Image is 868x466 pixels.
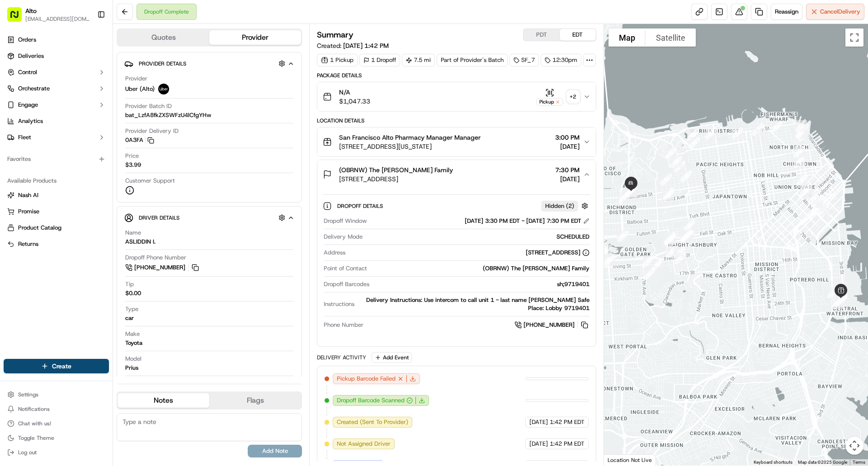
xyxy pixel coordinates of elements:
[85,202,145,211] span: API Documentation
[18,85,50,93] span: Orchestrate
[824,283,843,302] div: 8
[790,142,809,161] div: 17
[28,140,96,147] span: Wisdom [PERSON_NAME]
[4,188,109,202] button: Nash AI
[25,15,90,23] button: [EMAIL_ADDRESS][DOMAIN_NAME]
[7,224,105,232] a: Product Catalog
[808,193,827,212] div: 11
[567,90,580,103] div: + 2
[536,98,563,106] div: Pickup
[794,126,813,145] div: 18
[139,214,179,221] span: Driver Details
[806,4,864,20] button: CancelDelivery
[4,388,109,401] button: Settings
[73,198,149,215] a: 💻API Documentation
[317,127,595,156] button: San Francisco Alto Pharmacy Manager Manager[STREET_ADDRESS][US_STATE]3:00 PM[DATE]
[555,133,580,142] span: 3:00 PM
[4,403,109,415] button: Notifications
[125,339,142,347] div: Toyota
[4,221,109,235] button: Product Catalog
[373,280,589,288] div: sh;9719401
[18,133,31,141] span: Fleet
[317,54,358,66] div: 1 Pickup
[125,280,134,288] span: Tip
[317,82,595,111] button: N/A$1,047.33Pickup+2
[402,54,435,66] div: 7.5 mi
[529,440,548,448] span: [DATE]
[640,265,659,284] div: 47
[754,459,793,466] button: Keyboard shortcuts
[4,4,94,25] button: Alto[EMAIL_ADDRESS][DOMAIN_NAME]
[317,354,366,361] div: Delivery Activity
[560,29,596,41] button: EDT
[125,330,140,338] span: Make
[125,229,141,237] span: Name
[209,393,301,408] button: Flags
[4,114,109,128] a: Analytics
[366,233,589,241] div: SCHEDULED
[125,75,147,83] span: Provider
[529,418,548,426] span: [DATE]
[646,28,696,47] button: Show satellite imagery
[139,60,186,67] span: Provider Details
[853,460,865,465] a: Terms (opens in new tab)
[18,191,38,199] span: Nash AI
[5,198,73,215] a: 📗Knowledge Base
[659,186,678,205] div: 36
[339,97,370,106] span: $1,047.33
[550,418,585,426] span: 1:42 PM EDT
[536,88,563,106] button: Pickup
[103,140,122,147] span: [DATE]
[317,160,595,189] button: (OBRNW) The [PERSON_NAME] Family[STREET_ADDRESS]7:30 PM[DATE]
[125,238,156,246] div: ASLIDDIN I.
[828,294,847,313] div: 7
[41,95,124,103] div: We're available if you need us!
[4,81,109,96] button: Orchestrate
[4,98,109,112] button: Engage
[317,117,596,124] div: Location Details
[339,174,453,184] span: [STREET_ADDRESS]
[648,255,667,274] div: 46
[125,111,211,119] span: bat_LzfA8fkZXSWFzU4lCfgYHw
[798,460,847,465] span: Map data ©2025 Google
[64,224,109,231] a: Powered byPylon
[18,405,50,413] span: Notifications
[4,446,109,459] button: Log out
[337,375,396,383] span: Pickup Barcode Failed
[4,33,109,47] a: Orders
[358,296,589,312] div: Delivery Instructions: Use intercom to call unit 1 - last name [PERSON_NAME] Safe Place: Lobby 97...
[684,126,703,145] div: 27
[9,203,16,210] div: 📗
[41,86,148,95] div: Start new chat
[18,68,37,76] span: Control
[509,54,539,66] div: SF_7
[9,156,24,170] img: Waqas Arshad
[9,118,61,125] div: Past conversations
[807,192,826,211] div: 12
[337,396,413,405] button: Dropoff Barcode Scanned
[600,251,619,270] div: 49
[25,6,37,15] button: Alto
[685,133,704,152] div: 29
[670,243,689,262] div: 44
[339,165,453,174] span: (OBRNW) The [PERSON_NAME] Family
[18,202,69,211] span: Knowledge Base
[343,42,389,50] span: [DATE] 1:42 PM
[18,207,39,216] span: Promise
[662,242,681,261] div: 43
[670,157,689,176] div: 31
[339,142,481,151] span: [STREET_ADDRESS][US_STATE]
[792,123,811,142] div: 19
[604,454,656,466] div: Location Not Live
[9,9,27,27] img: Nash
[555,174,580,184] span: [DATE]
[125,127,179,135] span: Provider Delivery ID
[7,240,105,248] a: Returns
[90,224,109,231] span: Pylon
[9,86,25,103] img: 1736555255976-a54dd68f-1ca7-489b-9aae-adbdc363a1c4
[541,54,581,66] div: 12:30pm
[339,133,481,142] span: San Francisco Alto Pharmacy Manager Manager
[661,230,680,249] div: 42
[845,437,863,455] button: Map camera controls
